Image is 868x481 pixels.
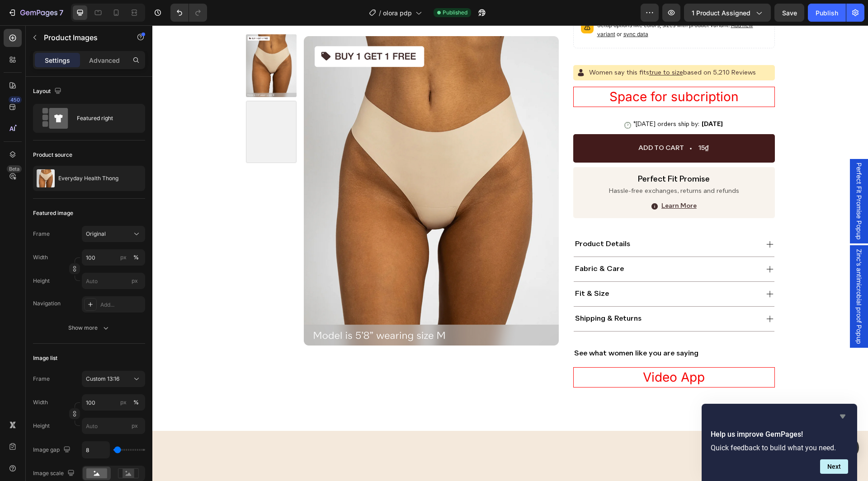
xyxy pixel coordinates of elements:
button: px [131,397,142,408]
iframe: Design area [152,25,868,481]
div: Image scale [33,467,76,480]
p: Hassle-free exchanges, returns and refunds [431,162,613,171]
div: Beta [7,165,22,173]
span: 1 product assigned [692,8,750,18]
span: Custom 13:16 [86,375,119,383]
div: Image gap [33,444,72,456]
button: Next question [820,459,848,474]
p: perfect fit promise [431,149,613,160]
p: See what women like you are saying [422,324,622,333]
span: Original [86,230,106,238]
span: px [132,422,138,429]
button: Original [82,226,145,242]
input: px [82,418,145,434]
p: Advanced [89,56,120,65]
span: Zinc’s antimicrobial proof Popup [702,224,711,319]
p: Video App [422,343,621,361]
button: Publish [808,4,846,22]
button: 7 [4,4,67,22]
button: % [118,252,129,263]
button: Save [774,4,804,22]
p: Learn More [509,177,544,186]
p: Space for subcription [422,63,621,80]
div: Featured image [33,209,73,217]
span: Save [782,9,797,17]
p: Women say this fits based on 5,210 Reviews [437,44,604,51]
p: product details [423,215,478,224]
div: px [120,253,127,262]
div: Help us improve GemPages! [711,411,848,474]
p: shipping & returns [423,289,489,298]
span: *[DATE] orders ship by: [481,96,547,102]
p: Everyday Health Thong [58,175,118,182]
u: true to size [497,44,531,51]
div: Product source [33,151,72,159]
input: Auto [82,442,109,458]
div: Publish [816,8,838,18]
img: product feature img [37,169,55,187]
div: Undo/Redo [170,4,207,22]
div: Add... [100,301,143,309]
input: px [82,273,145,289]
span: sync data [471,5,496,12]
div: 450 [9,96,22,103]
button: Add to cart [421,109,623,137]
span: / [379,8,381,18]
p: Product Images [44,32,121,43]
div: px [120,398,127,406]
h2: Help us improve GemPages! [711,429,848,440]
label: Height [33,277,50,285]
div: Navigation [33,299,61,308]
span: or [463,5,496,12]
p: Settings [45,56,70,65]
a: Learn More [499,177,544,186]
p: Quick feedback to build what you need. [711,444,848,452]
div: Show more [68,323,110,332]
button: Show more [33,320,145,336]
span: Published [443,9,467,17]
button: Custom 13:16 [82,371,145,387]
input: px% [82,394,145,411]
div: % [133,398,139,406]
label: Width [33,253,48,262]
span: Perfect Fit Promise Popup [702,137,711,215]
div: Featured right [77,108,132,129]
label: Height [33,422,50,430]
div: % [133,253,139,262]
input: px% [82,249,145,266]
label: Frame [33,375,50,383]
span: [DATE] [549,96,571,102]
div: Layout [33,85,63,98]
button: 1 product assigned [684,4,771,22]
span: olora pdp [383,8,412,18]
p: fit & size [423,264,457,273]
button: % [118,397,129,408]
label: Width [33,398,48,406]
span: px [132,277,138,284]
div: Add to cart [486,119,532,128]
label: Frame [33,230,50,238]
button: Hide survey [837,411,848,422]
p: fabric & care [423,239,472,248]
p: 7 [59,7,63,18]
div: Image list [33,354,57,362]
button: px [131,252,142,263]
div: 15₫ [545,118,557,129]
